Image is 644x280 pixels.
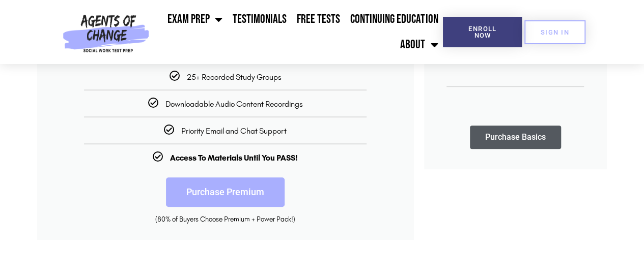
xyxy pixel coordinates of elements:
[292,7,345,32] a: Free Tests
[162,7,228,32] a: Exam Prep
[165,99,303,109] span: Downloadable Audio Content Recordings
[345,7,443,32] a: Continuing Education
[170,153,298,163] b: Access To Materials Until You PASS!
[470,126,561,149] a: Purchase Basics
[459,25,506,39] span: Enroll Now
[166,177,285,207] a: Purchase Premium
[52,214,399,225] div: (80% of Buyers Choose Premium + Power Pack!)
[187,72,282,82] span: 25+ Recorded Study Groups
[524,20,585,44] a: SIGN IN
[443,17,522,47] a: Enroll Now
[228,7,292,32] a: Testimonials
[181,126,287,136] span: Priority Email and Chat Support
[153,7,443,57] nav: Menu
[395,32,443,57] a: About
[541,29,569,36] span: SIGN IN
